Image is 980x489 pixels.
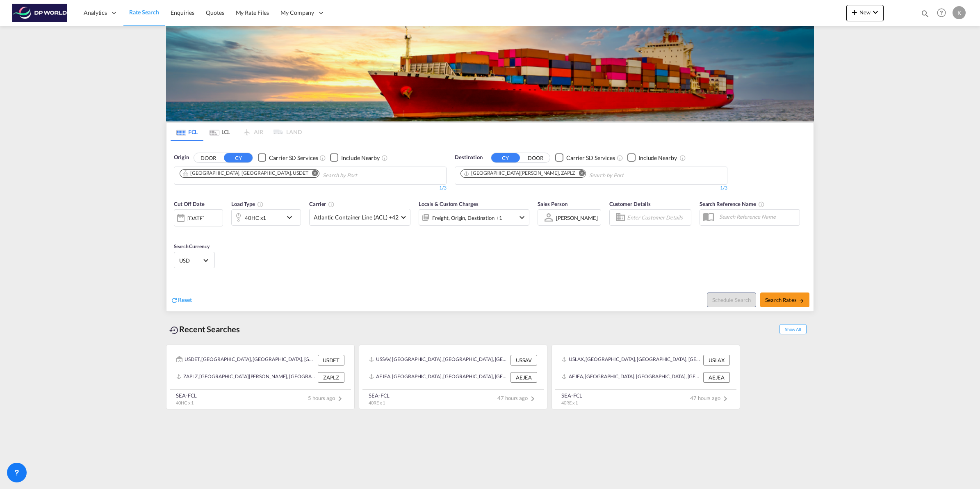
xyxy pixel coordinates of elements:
span: Search Reference Name [700,201,765,207]
md-tab-item: FCL [171,123,203,141]
div: ZAPLZ [318,372,344,383]
recent-search-card: USDET, [GEOGRAPHIC_DATA], [GEOGRAPHIC_DATA], [GEOGRAPHIC_DATA], [GEOGRAPHIC_DATA], [GEOGRAPHIC_DA... [166,345,355,409]
span: Reset [178,296,192,303]
md-icon: icon-chevron-right [335,394,345,404]
div: icon-magnify [921,9,930,21]
md-icon: icon-plus 400-fg [850,7,859,17]
span: My Rate Files [236,9,269,16]
recent-search-card: USSAV, [GEOGRAPHIC_DATA], [GEOGRAPHIC_DATA], [GEOGRAPHIC_DATA], [GEOGRAPHIC_DATA], [GEOGRAPHIC_DA... [359,345,547,409]
div: Port Elizabeth, ZAPLZ [463,170,575,177]
md-checkbox: Checkbox No Ink [555,153,615,162]
div: Carrier SD Services [566,154,615,162]
md-icon: icon-chevron-right [528,394,538,404]
div: USSAV [511,355,537,366]
img: c08ca190194411f088ed0f3ba295208c.png [12,4,68,22]
div: AEJEA, Jebel Ali, United Arab Emirates, Middle East, Middle East [562,372,701,383]
div: USLAX, Los Angeles, CA, United States, North America, Americas [562,355,701,366]
div: USLAX [703,355,730,366]
div: Freight Origin Destination Factory Stuffing [432,212,502,224]
span: Origin [174,153,189,162]
div: SEA-FCL [369,392,390,399]
div: ZAPLZ, Port Elizabeth, South Africa, Southern Africa, Africa [176,372,316,383]
md-icon: icon-chevron-right [720,394,730,404]
md-icon: icon-information-outline [257,201,264,208]
div: Press delete to remove this chip. [182,170,310,177]
md-icon: The selected Trucker/Carrierwill be displayed in the rate results If the rates are from another f... [328,201,335,208]
div: SEA-FCL [561,392,582,399]
button: DOOR [194,153,223,162]
span: Analytics [84,9,107,17]
span: Sales Person [538,201,567,207]
div: K [953,6,966,19]
md-icon: icon-refresh [171,297,178,304]
span: Enquiries [171,9,194,16]
div: [PERSON_NAME] [556,215,598,221]
span: New [850,9,880,16]
md-icon: icon-chevron-down [285,213,299,222]
md-tab-item: LCL [203,123,236,141]
div: USSAV, Savannah, GA, United States, North America, Americas [369,355,508,366]
button: CY [224,153,253,162]
div: AEJEA, Jebel Ali, United Arab Emirates, Middle East, Middle East [369,372,508,383]
md-select: Select Currency: $ USDUnited States Dollar [178,254,210,266]
div: Carrier SD Services [269,154,318,162]
md-icon: icon-magnify [921,9,930,18]
div: 1/3 [455,185,727,192]
div: SEA-FCL [176,392,197,399]
div: Include Nearby [341,154,380,162]
md-icon: Unchecked: Search for CY (Container Yard) services for all selected carriers.Checked : Search for... [319,155,326,161]
md-chips-wrap: Chips container. Use arrow keys to select chips. [178,167,404,182]
div: icon-refreshReset [171,296,192,305]
span: My Company [280,9,314,17]
span: Customer Details [609,201,651,207]
md-checkbox: Checkbox No Ink [627,153,677,162]
span: 47 hours ago [690,395,730,401]
md-icon: Your search will be saved by the below given name [758,201,765,208]
button: icon-plus 400-fgNewicon-chevron-down [846,5,884,21]
md-datepicker: Select [174,226,180,237]
input: Chips input. [589,169,667,182]
span: Atlantic Container Line (ACL) +42 [314,213,399,222]
md-icon: icon-chevron-down [871,7,880,17]
div: USDET, Detroit, MI, United States, North America, Americas [176,355,316,366]
md-icon: Unchecked: Search for CY (Container Yard) services for all selected carriers.Checked : Search for... [617,155,623,161]
input: Enter Customer Details [627,211,688,224]
div: 40HC x1icon-chevron-down [231,209,301,226]
span: 5 hours ago [308,395,345,401]
div: AEJEA [511,372,537,383]
div: [DATE] [174,209,223,226]
input: Search Reference Name [715,210,800,223]
div: 40HC x1 [245,212,266,224]
button: Note: By default Schedule search will only considerorigin ports, destination ports and cut off da... [707,292,756,307]
div: OriginDOOR CY Checkbox No InkUnchecked: Search for CY (Container Yard) services for all selected ... [166,141,814,311]
md-chips-wrap: Chips container. Use arrow keys to select chips. [459,167,670,182]
div: USDET [318,355,344,366]
md-select: Sales Person: Kelly Fife [555,212,599,224]
div: AEJEA [703,372,730,383]
md-checkbox: Checkbox No Ink [330,153,380,162]
span: Rate Search [129,9,159,16]
span: Locals & Custom Charges [419,201,479,207]
span: Destination [455,153,483,162]
button: Search Ratesicon-arrow-right [760,292,809,307]
div: 1/3 [174,185,447,192]
div: Help [934,6,953,21]
span: Help [934,6,948,20]
span: Search Rates [765,297,805,303]
div: Detroit, MI, USDET [182,170,308,177]
md-icon: Unchecked: Ignores neighbouring ports when fetching rates.Checked : Includes neighbouring ports w... [381,155,388,161]
div: Press delete to remove this chip. [463,170,577,177]
div: Freight Origin Destination Factory Stuffingicon-chevron-down [419,209,529,226]
img: LCL+%26+FCL+BACKGROUND.png [166,26,814,121]
md-icon: icon-arrow-right [799,298,805,304]
div: Include Nearby [638,154,677,162]
button: DOOR [521,153,550,162]
md-icon: icon-backup-restore [169,325,179,335]
span: Quotes [206,9,224,16]
div: [DATE] [187,215,204,222]
recent-search-card: USLAX, [GEOGRAPHIC_DATA], [GEOGRAPHIC_DATA], [GEOGRAPHIC_DATA], [GEOGRAPHIC_DATA], [GEOGRAPHIC_DA... [552,345,740,409]
button: Remove [307,170,319,178]
span: Load Type [231,201,264,207]
md-icon: icon-chevron-down [517,213,527,222]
